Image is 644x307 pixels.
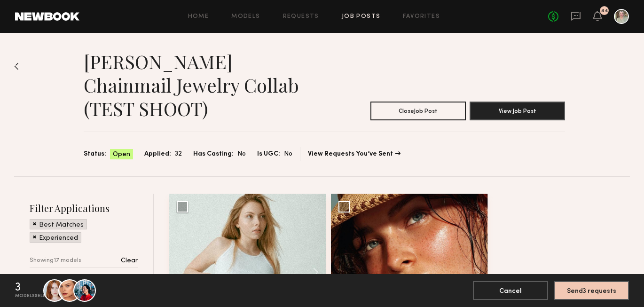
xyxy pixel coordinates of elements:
[231,14,260,20] a: Models
[370,102,466,120] button: CloseJob Post
[473,281,548,300] button: Cancel
[121,258,138,264] p: Clear
[237,149,246,159] span: No
[554,281,629,300] button: Send3 requests
[308,151,401,157] a: View Requests You’ve Sent
[283,14,319,20] a: Requests
[30,202,138,214] h2: Filter Applications
[403,14,440,20] a: Favorites
[113,150,130,159] span: Open
[175,149,182,159] span: 32
[14,63,19,70] img: Back to previous page
[470,102,565,120] button: View Job Post
[601,8,608,14] div: 44
[30,258,81,264] p: Showing 17 models
[15,282,21,293] div: 3
[39,222,84,228] p: Best Matches
[342,14,381,20] a: Job Posts
[84,149,106,159] span: Status:
[144,149,171,159] span: Applied:
[193,149,234,159] span: Has Casting:
[84,50,324,120] h1: [PERSON_NAME] Chainmail Jewelry Collab (TEST SHOOT)
[284,149,292,159] span: No
[15,293,58,299] div: models selected
[39,235,78,242] p: Experienced
[188,14,209,20] a: Home
[257,149,280,159] span: Is UGC:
